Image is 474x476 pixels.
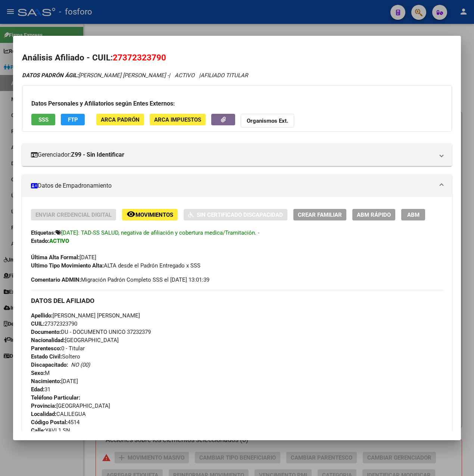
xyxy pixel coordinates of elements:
mat-expansion-panel-header: Datos de Empadronamiento [22,175,452,197]
strong: Documento: [31,329,61,335]
button: ARCA Impuestos [150,114,206,125]
strong: Sexo: [31,370,45,376]
strong: DATOS PADRÓN ÁGIL: [22,72,78,79]
mat-panel-title: Gerenciador: [31,150,434,159]
strong: Localidad: [31,411,56,417]
span: ABM [407,212,420,218]
button: FTP [61,114,85,125]
mat-icon: remove_red_eye [127,210,135,219]
mat-panel-title: Datos de Empadronamiento [31,181,434,190]
h3: DATOS DEL AFILIADO [31,297,443,305]
span: DU - DOCUMENTO UNICO 37232379 [31,329,151,335]
span: ABM Rápido [357,212,391,218]
strong: Organismos Ext. [247,118,288,124]
span: YAVI 1 SN [31,427,70,434]
strong: Ultimo Tipo Movimiento Alta: [31,262,104,269]
h3: Datos Personales y Afiliatorios según Entes Externos: [31,99,443,108]
span: [DATE]: TAD-SS SALUD, negativa de afiliación y cobertura medica/Tramitación. - [61,229,259,236]
span: Crear Familiar [298,212,342,218]
span: 31 [31,386,50,393]
span: Movimientos [135,212,173,218]
span: 0 - Titular [31,345,85,352]
span: [GEOGRAPHIC_DATA] [31,337,119,344]
iframe: Intercom live chat [449,451,467,469]
button: SSS [31,114,55,125]
i: NO (00) [71,361,90,368]
strong: Teléfono Particular: [31,394,80,401]
strong: Estado Civil: [31,353,62,360]
strong: Parentesco: [31,345,61,352]
strong: Estado: [31,238,49,244]
strong: Provincia: [31,403,56,409]
span: ARCA Padrón [101,116,140,123]
strong: ACTIVO [49,238,69,244]
i: | ACTIVO | [22,72,248,79]
span: Enviar Credencial Digital [35,212,112,218]
strong: Nacionalidad: [31,337,65,344]
strong: Nacimiento: [31,378,61,385]
span: Soltero [31,353,80,360]
strong: Etiquetas: [31,229,56,236]
span: SSS [38,116,49,123]
span: [DATE] [31,254,96,261]
span: 27372323790 [31,320,77,327]
strong: CUIL: [31,320,44,327]
button: ARCA Padrón [96,114,144,125]
strong: Apellido: [31,312,53,319]
span: 27372323790 [113,53,166,62]
button: ABM [401,209,425,220]
mat-expansion-panel-header: Gerenciador:Z99 - Sin Identificar [22,144,452,166]
span: [GEOGRAPHIC_DATA] [31,403,110,409]
strong: Calle: [31,427,45,434]
strong: Discapacitado: [31,361,68,368]
span: 4514 [31,419,79,426]
span: CALILEGUA [31,411,86,417]
span: M [31,370,50,376]
span: ALTA desde el Padrón Entregado x SSS [31,262,200,269]
span: ARCA Impuestos [154,116,201,123]
span: Migración Padrón Completo SSS el [DATE] 13:01:39 [31,276,209,284]
button: Enviar Credencial Digital [31,209,116,220]
strong: Comentario ADMIN: [31,276,81,283]
button: Organismos Ext. [241,114,294,128]
span: FTP [68,116,78,123]
h2: Análisis Afiliado - CUIL: [22,51,452,64]
strong: Z99 - Sin Identificar [71,150,124,159]
span: [DATE] [31,378,78,385]
span: [PERSON_NAME] [PERSON_NAME] [31,312,140,319]
span: AFILIADO TITULAR [200,72,248,79]
button: Sin Certificado Discapacidad [184,209,287,220]
button: Movimientos [122,209,178,220]
span: Sin Certificado Discapacidad [197,212,283,218]
button: ABM Rápido [352,209,395,220]
strong: Edad: [31,386,44,393]
strong: Código Postal: [31,419,68,426]
button: Crear Familiar [293,209,346,220]
span: [PERSON_NAME] [PERSON_NAME] - [22,72,169,79]
strong: Última Alta Formal: [31,254,79,261]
